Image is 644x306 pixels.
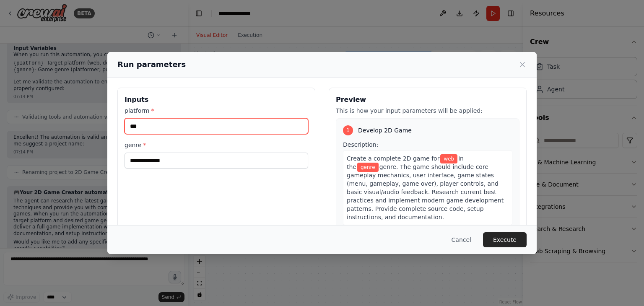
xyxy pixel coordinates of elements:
div: 1 [343,125,353,135]
span: Create a complete 2D game for [347,155,439,162]
span: Variable: genre [357,163,379,172]
h3: Inputs [125,95,308,105]
span: Variable: platform [440,154,457,163]
label: genre [125,141,308,149]
h3: Preview [336,95,519,105]
button: Execute [483,232,527,247]
label: platform [125,106,308,115]
p: This is how your input parameters will be applied: [336,106,519,115]
span: genre. The game should include core gameplay mechanics, user interface, game states (menu, gamepl... [347,163,504,220]
button: Cancel [445,232,478,247]
span: Develop 2D Game [358,126,412,135]
h2: Run parameters [117,59,186,70]
span: Description: [343,141,378,148]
